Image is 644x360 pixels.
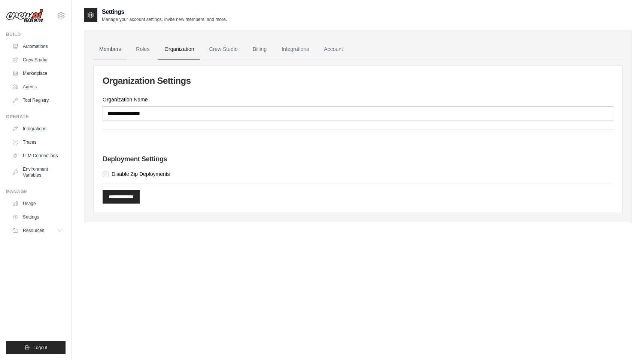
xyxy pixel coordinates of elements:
div: Build [6,31,66,37]
a: Environment Variables [9,163,66,181]
div: Manage [6,189,66,195]
div: Operate [6,114,66,120]
label: Organization Name [103,96,613,103]
a: Tool Registry [9,94,66,106]
a: Integrations [9,123,66,135]
h2: Settings [102,7,227,16]
a: Roles [130,39,155,60]
a: Integrations [276,39,315,60]
a: Crew Studio [203,39,244,60]
a: Organization [158,39,200,60]
a: Usage [9,198,66,210]
h3: Deployment Settings [103,154,613,164]
button: Logout [6,341,66,354]
a: Billing [247,39,273,60]
a: Settings [9,211,66,223]
span: Logout [33,345,47,351]
img: Logo [6,9,43,23]
a: Traces [9,136,66,148]
a: Agents [9,81,66,93]
a: Members [93,39,127,60]
a: Marketplace [9,67,66,79]
a: Crew Studio [9,54,66,66]
p: Manage your account settings, invite new members, and more. [102,16,227,22]
label: Disable Zip Deployments [112,170,170,178]
span: Resources [23,228,44,234]
a: Account [318,39,349,60]
a: Automations [9,40,66,52]
button: Resources [9,225,66,237]
a: LLM Connections [9,150,66,162]
h2: Organization Settings [103,75,613,87]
